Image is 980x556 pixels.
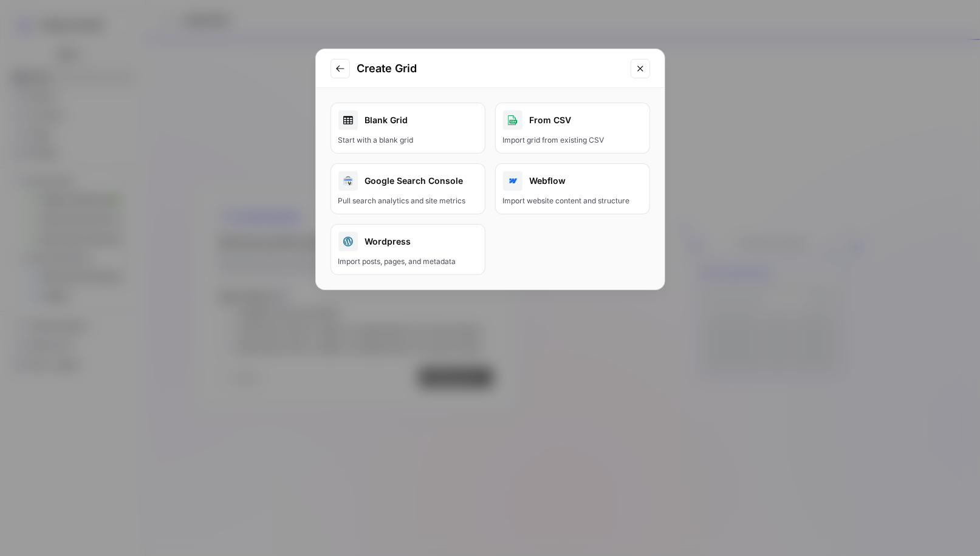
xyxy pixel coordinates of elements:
[357,60,623,77] h2: Create Grid
[338,110,478,130] div: Blank Grid
[503,171,642,191] div: Webflow
[495,163,650,214] button: WebflowImport website content and structure
[331,103,485,154] a: Blank GridStart with a blank grid
[503,110,642,130] div: From CSV
[503,135,642,146] div: Import grid from existing CSV
[503,195,642,206] div: Import website content and structure
[331,224,485,275] button: WordpressImport posts, pages, and metadata
[631,59,650,78] button: Close modal
[338,135,478,146] div: Start with a blank grid
[338,232,478,251] div: Wordpress
[331,59,350,78] button: Go to previous step
[495,103,650,154] button: From CSVImport grid from existing CSV
[331,163,485,214] button: Google Search ConsolePull search analytics and site metrics
[338,195,478,206] div: Pull search analytics and site metrics
[338,171,478,191] div: Google Search Console
[338,256,478,267] div: Import posts, pages, and metadata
